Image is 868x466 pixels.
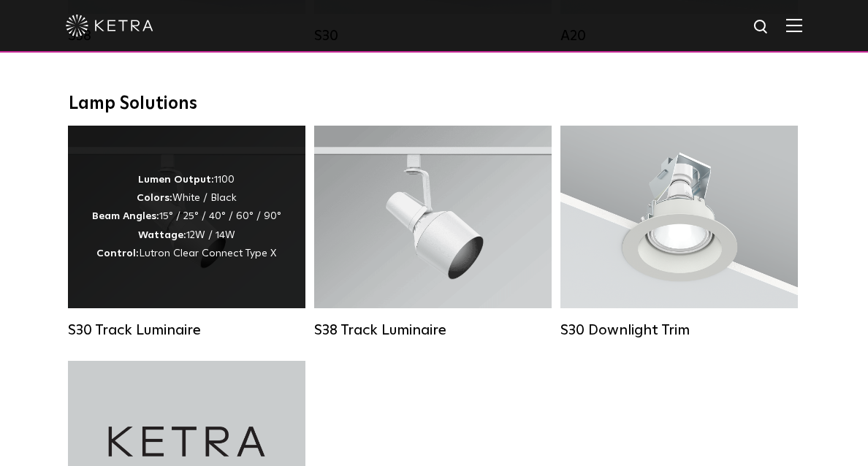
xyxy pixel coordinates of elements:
[137,193,172,203] strong: Colors:
[753,18,771,37] img: search icon
[139,248,276,259] span: Lutron Clear Connect Type X
[314,126,552,339] a: S38 Track Luminaire Lumen Output:1100Colors:White / BlackBeam Angles:10° / 25° / 40° / 60°Wattage...
[68,126,305,339] a: S30 Track Luminaire Lumen Output:1100Colors:White / BlackBeam Angles:15° / 25° / 40° / 60° / 90°W...
[138,230,186,240] strong: Wattage:
[138,175,214,185] strong: Lumen Output:
[96,248,139,259] strong: Control:
[66,15,153,37] img: ketra-logo-2019-white
[92,211,159,221] strong: Beam Angles:
[69,93,799,115] div: Lamp Solutions
[92,171,281,263] div: 1100 White / Black 15° / 25° / 40° / 60° / 90° 12W / 14W
[314,321,552,339] div: S38 Track Luminaire
[560,321,798,339] div: S30 Downlight Trim
[786,18,802,32] img: Hamburger%20Nav.svg
[68,321,305,339] div: S30 Track Luminaire
[560,126,798,339] a: S30 Downlight Trim S30 Downlight Trim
